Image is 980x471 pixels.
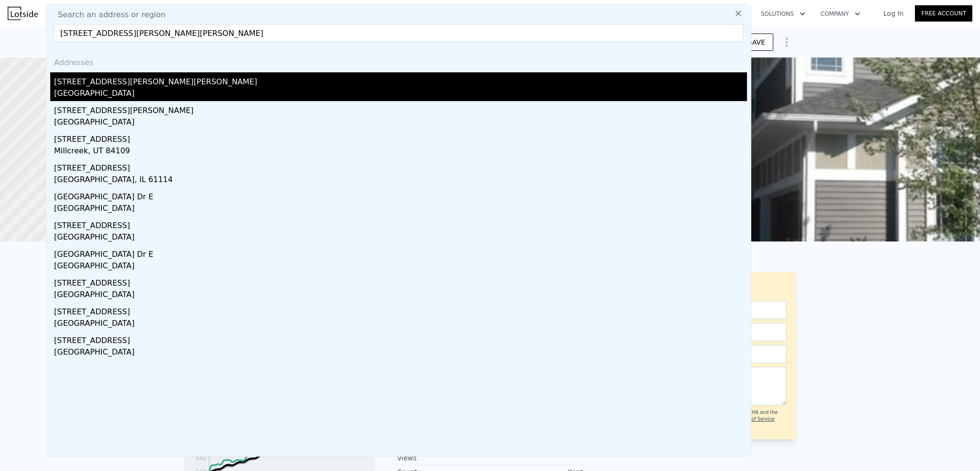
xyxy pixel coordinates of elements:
[50,9,166,21] span: Search an address or region
[54,203,747,216] div: [GEOGRAPHIC_DATA]
[397,453,490,463] div: Views
[54,187,747,203] div: [GEOGRAPHIC_DATA] Dr E
[54,216,747,231] div: [STREET_ADDRESS]
[54,231,747,245] div: [GEOGRAPHIC_DATA]
[54,260,747,274] div: [GEOGRAPHIC_DATA]
[54,145,747,159] div: Millcreek, UT 84109
[196,455,207,461] tspan: $92
[54,24,743,42] input: Enter an address, city, region, neighborhood or zip code
[54,318,747,331] div: [GEOGRAPHIC_DATA]
[813,5,868,23] button: Company
[54,101,747,116] div: [STREET_ADDRESS][PERSON_NAME]
[54,346,747,360] div: [GEOGRAPHIC_DATA]
[777,33,796,52] button: Show Options
[872,9,915,18] a: Log In
[54,159,747,174] div: [STREET_ADDRESS]
[54,274,747,289] div: [STREET_ADDRESS]
[50,49,747,72] div: Addresses
[753,5,813,23] button: Solutions
[54,130,747,145] div: [STREET_ADDRESS]
[54,72,747,88] div: [STREET_ADDRESS][PERSON_NAME][PERSON_NAME]
[8,7,38,20] img: Lotside
[740,34,773,51] button: SAVE
[54,174,747,187] div: [GEOGRAPHIC_DATA], IL 61114
[54,116,747,130] div: [GEOGRAPHIC_DATA]
[915,5,972,22] a: Free Account
[54,289,747,302] div: [GEOGRAPHIC_DATA]
[54,88,747,101] div: [GEOGRAPHIC_DATA]
[54,245,747,260] div: [GEOGRAPHIC_DATA] Dr E
[54,302,747,318] div: [STREET_ADDRESS]
[54,331,747,346] div: [STREET_ADDRESS]
[736,416,774,422] a: Terms of Service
